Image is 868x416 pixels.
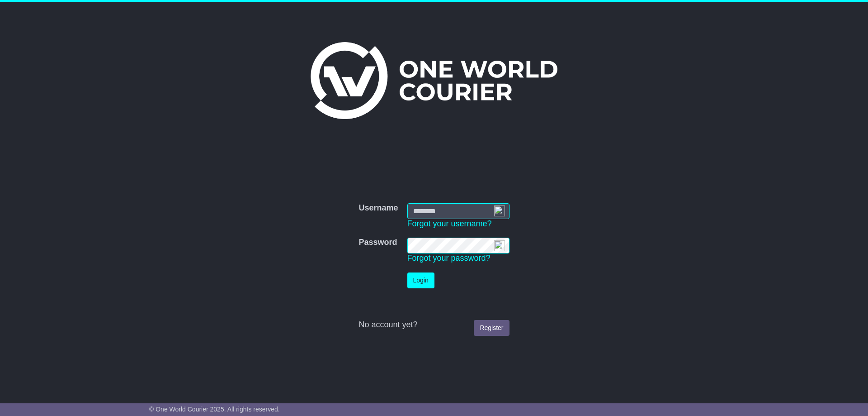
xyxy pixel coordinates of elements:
img: npw-badge-icon-locked.svg [494,240,505,251]
label: Password [359,238,397,248]
a: Forgot your password? [407,253,491,263]
button: Login [407,273,434,288]
a: Register [474,320,509,336]
img: One World [311,42,557,119]
span: © One World Courier 2025. All rights reserved. [149,406,280,413]
label: Username [359,203,398,213]
a: Forgot your username? [407,219,492,228]
div: No account yet? [359,320,509,330]
img: npw-badge-icon-locked.svg [494,206,505,216]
